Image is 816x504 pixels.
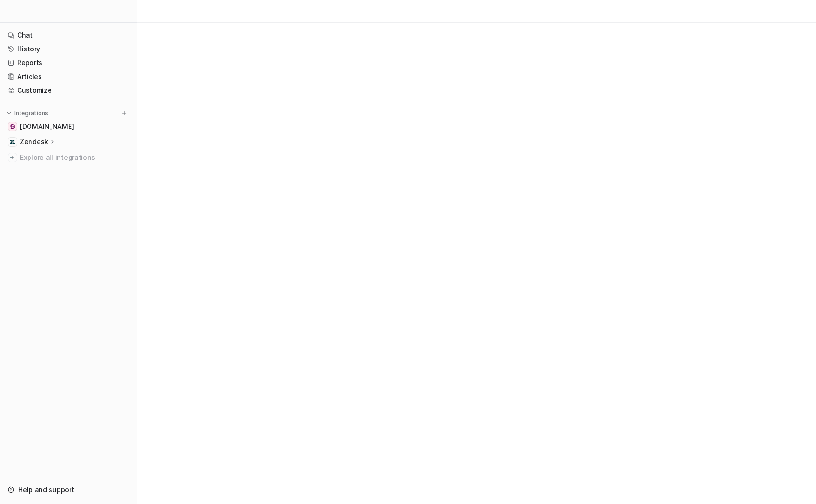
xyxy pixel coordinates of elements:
span: Explore all integrations [20,150,129,165]
img: Zendesk [10,139,15,145]
a: altidenergi.dk[DOMAIN_NAME] [4,120,133,133]
a: Help and support [4,483,133,496]
a: Reports [4,56,133,69]
p: Zendesk [20,137,48,147]
a: History [4,42,133,56]
a: Chat [4,29,133,42]
img: altidenergi.dk [10,124,15,129]
a: Customize [4,84,133,97]
span: [DOMAIN_NAME] [20,122,74,131]
a: Articles [4,70,133,83]
img: expand menu [6,110,12,117]
a: Explore all integrations [4,151,133,164]
img: menu_add.svg [121,110,128,117]
p: Integrations [14,109,48,117]
button: Integrations [4,109,51,118]
img: explore all integrations [8,153,17,162]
